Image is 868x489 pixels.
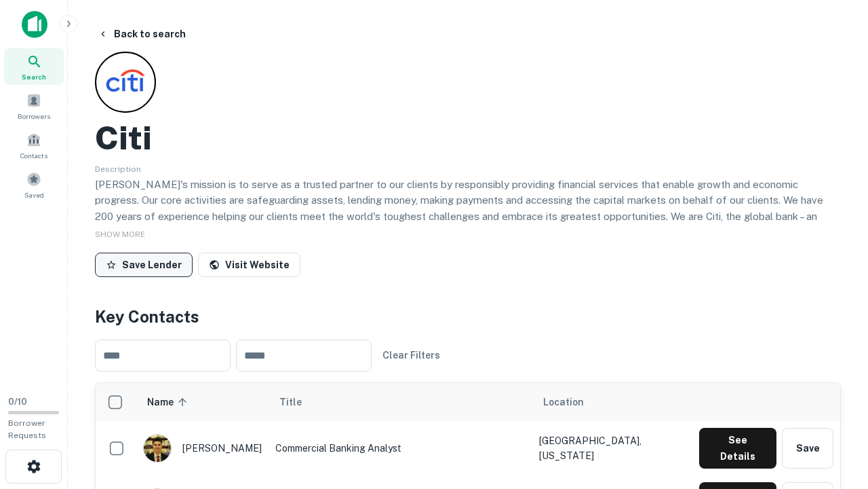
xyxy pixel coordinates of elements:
button: Clear Filters [377,343,446,367]
a: Borrowers [4,88,64,124]
button: Back to search [92,22,191,46]
span: Contacts [20,150,47,161]
span: Location [543,394,584,410]
h2: Citi [95,118,152,158]
span: SHOW MORE [95,230,145,239]
a: Visit Website [198,253,300,277]
button: Save Lender [95,253,193,277]
h4: Key Contacts [95,304,841,329]
span: Borrowers [18,111,50,122]
a: Search [4,48,64,85]
th: Location [532,383,692,421]
div: [PERSON_NAME] [143,434,262,463]
span: Borrower Requests [8,418,46,440]
img: capitalize-icon.png [22,11,47,38]
span: Title [279,394,319,410]
button: Save [782,428,833,469]
th: Name [136,383,269,421]
span: Saved [24,189,44,200]
span: 0 / 10 [8,397,27,407]
iframe: Chat Widget [800,380,868,446]
th: Title [269,383,532,421]
button: See Details [699,428,776,469]
a: Saved [4,166,64,203]
span: Search [22,71,46,82]
a: Contacts [4,127,64,164]
span: Description [95,164,141,174]
img: 1753279374948 [144,435,171,462]
td: Commercial Banking Analyst [269,421,532,475]
td: [GEOGRAPHIC_DATA], [US_STATE] [532,421,692,475]
span: Name [147,394,191,410]
p: [PERSON_NAME]'s mission is to serve as a trusted partner to our clients by responsibly providing ... [95,177,841,257]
